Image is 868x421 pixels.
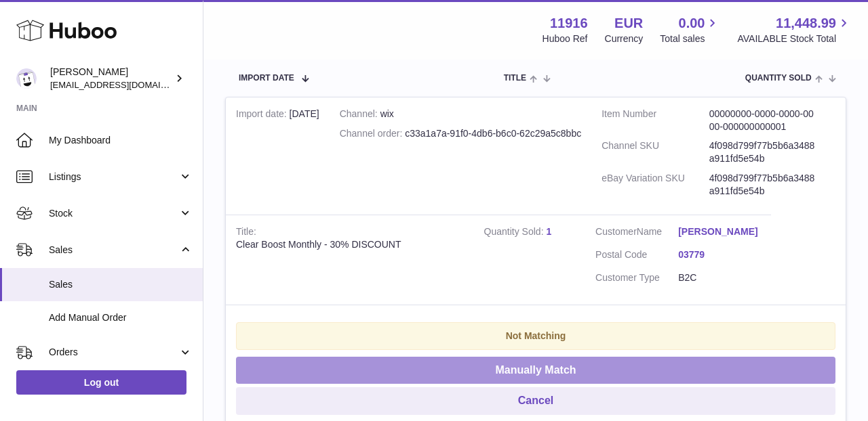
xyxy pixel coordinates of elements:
td: [DATE] [226,97,330,215]
span: [EMAIL_ADDRESS][DOMAIN_NAME] [50,79,199,90]
span: Add Manual Order [49,311,193,324]
span: Listings [49,171,178,183]
strong: Title [236,226,256,240]
span: Total sales [660,32,720,45]
span: Stock [49,207,178,220]
a: 03779 [678,248,761,261]
strong: Channel order [340,128,406,142]
dt: Item Number [601,108,709,133]
dt: eBay Variation SKU [601,172,709,198]
span: Quantity Sold [745,74,812,83]
strong: Channel [340,108,380,123]
dt: Postal Code [595,248,678,265]
span: Sales [49,244,178,257]
span: Orders [49,346,178,359]
dt: Name [595,225,678,242]
dt: Channel SKU [601,139,709,165]
strong: Not Matching [506,330,566,341]
a: 1 [546,226,551,237]
img: info@bananaleafsupplements.com [16,68,37,89]
strong: Quantity Sold [484,226,547,240]
div: wix [340,108,582,120]
dd: 4f098d799f77b5b6a3488a911fd5e54b [709,172,817,198]
a: 11,448.99 AVAILABLE Stock Total [737,14,852,45]
dd: 4f098d799f77b5b6a3488a911fd5e54b [709,139,817,165]
span: 0.00 [679,14,705,32]
strong: 11916 [550,14,588,32]
a: [PERSON_NAME] [678,225,761,238]
span: Title [504,74,526,83]
strong: Import date [236,108,290,123]
span: 11,448.99 [776,14,836,32]
a: Log out [16,370,186,395]
strong: EUR [614,14,643,32]
span: AVAILABLE Stock Total [737,32,852,45]
div: [PERSON_NAME] [50,66,172,91]
dt: Customer Type [595,271,678,284]
dd: B2C [678,271,761,284]
div: Clear Boost Monthly - 30% DISCOUNT [236,238,464,251]
button: Manually Match [236,357,835,384]
span: Import date [239,74,294,83]
dd: 00000000-0000-0000-0000-000000000001 [709,108,817,133]
a: 0.00 Total sales [660,14,720,45]
span: My Dashboard [49,134,193,147]
span: Customer [595,226,637,237]
div: Currency [605,32,644,45]
span: Sales [49,278,193,291]
div: c33a1a7a-91f0-4db6-b6c0-62c29a5c8bbc [340,127,582,140]
div: Huboo Ref [542,32,588,45]
button: Cancel [236,387,835,415]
